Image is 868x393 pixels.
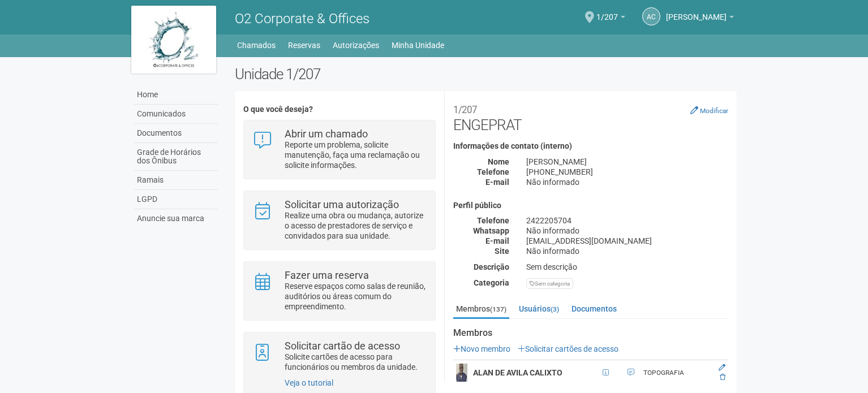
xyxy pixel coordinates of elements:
[518,167,737,177] div: [PHONE_NUMBER]
[453,300,509,319] a: Membros(137)
[453,344,510,353] a: Novo membro
[134,85,218,105] a: Home
[518,236,737,246] div: [EMAIL_ADDRESS][DOMAIN_NAME]
[285,210,427,241] p: Realize uma obra ou mudança, autorize o acesso de prestadores de serviço e convidados para sua un...
[518,226,737,236] div: Não informado
[516,300,562,317] a: Usuários(3)
[252,270,426,312] a: Fazer uma reserva Reserve espaços como salas de reunião, auditórios ou áreas comum do empreendime...
[453,142,728,150] h4: Informações de contato (interno)
[285,378,333,387] a: Veja o tutorial
[666,14,734,23] a: [PERSON_NAME]
[134,105,218,124] a: Comunicados
[518,215,737,226] div: 2422205704
[235,11,369,27] span: O2 Corporate & Offices
[131,6,216,74] img: logo.jpg
[134,124,218,143] a: Documentos
[485,236,509,245] strong: E-mail
[518,177,737,187] div: Não informado
[243,105,435,114] h4: O que você deseja?
[288,37,320,53] a: Reservas
[643,368,713,378] div: TOPOGRAFIA
[518,262,737,272] div: Sem descrição
[134,171,218,190] a: Ramais
[134,190,218,209] a: LGPD
[285,198,399,210] strong: Solicitar uma autorização
[235,66,737,83] h2: Unidade 1/207
[285,281,427,312] p: Reserve espaços como salas de reunião, auditórios ou áreas comum do empreendimento.
[700,107,728,115] small: Modificar
[453,104,477,115] small: 1/207
[285,128,368,140] strong: Abrir um chamado
[473,368,562,377] strong: ALAN DE AVILA CALIXTO
[526,278,573,289] div: Sem categoria
[518,157,737,167] div: [PERSON_NAME]
[490,305,506,313] small: (137)
[666,2,727,21] span: Andréa Cunha
[285,140,427,170] p: Reporte um problema, solicite manutenção, faça uma reclamação ou solicite informações.
[596,14,625,23] a: 1/207
[333,37,379,53] a: Autorizações
[134,209,218,228] a: Anuncie sua marca
[392,37,444,53] a: Minha Unidade
[477,216,509,225] strong: Telefone
[551,305,559,313] small: (3)
[518,344,618,353] a: Solicitar cartões de acesso
[569,300,620,317] a: Documentos
[485,178,509,187] strong: E-mail
[596,2,618,21] span: 1/207
[285,340,400,352] strong: Solicitar cartão de acesso
[252,341,426,372] a: Solicitar cartão de acesso Solicite cartões de acesso para funcionários ou membros da unidade.
[473,226,509,235] strong: Whatsapp
[252,200,426,241] a: Solicitar uma autorização Realize uma obra ou mudança, autorize o acesso de prestadores de serviç...
[456,364,467,382] img: user.png
[453,328,728,338] strong: Membros
[495,247,509,256] strong: Site
[237,37,276,53] a: Chamados
[453,201,728,210] h4: Perfil público
[720,373,725,381] a: Excluir membro
[488,157,509,166] strong: Nome
[453,100,728,133] h2: ENGEPRAT
[719,364,725,372] a: Editar membro
[134,143,218,171] a: Grade de Horários dos Ônibus
[690,106,728,115] a: Modificar
[285,352,427,372] p: Solicite cartões de acesso para funcionários ou membros da unidade.
[477,167,509,176] strong: Telefone
[642,7,660,25] a: AC
[474,262,509,271] strong: Descrição
[518,246,737,256] div: Não informado
[285,269,369,281] strong: Fazer uma reserva
[474,278,509,287] strong: Categoria
[252,129,426,170] a: Abrir um chamado Reporte um problema, solicite manutenção, faça uma reclamação ou solicite inform...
